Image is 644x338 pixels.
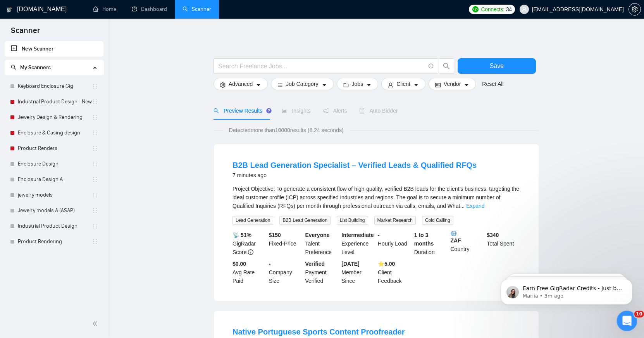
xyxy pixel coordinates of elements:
[277,82,283,88] span: bars
[5,187,103,203] li: jewelry models
[449,231,486,256] div: Country
[378,232,380,238] b: -
[341,232,374,238] b: Intermediate
[5,94,103,110] li: Industrial Product Design - New
[352,80,363,88] span: Jobs
[485,231,522,256] div: Total Spent
[282,108,287,113] span: area-chart
[282,108,310,114] span: Insights
[11,41,97,57] a: New Scanner
[522,7,527,12] span: user
[279,216,330,225] span: B2B Lead Generation
[92,223,98,229] span: holder
[489,263,644,317] iframe: Intercom notifications message
[451,231,484,244] b: ZAF
[11,64,51,71] span: My Scanners
[231,260,267,285] div: Avg Rate Paid
[337,78,379,90] button: folderJobscaret-down
[444,80,461,88] span: Vendor
[323,108,329,113] span: notification
[92,130,98,136] span: holder
[5,218,103,234] li: Industrial Product Design
[92,207,98,214] span: holder
[381,78,425,90] button: userClientcaret-down
[18,141,92,156] a: Product Renders
[506,5,512,14] span: 34
[11,64,16,70] span: search
[359,108,398,114] span: Auto Bidder
[5,125,103,141] li: Enclosure & Casing design
[629,6,641,12] span: setting
[422,216,453,225] span: Cold Calling
[305,261,325,267] b: Verified
[413,82,419,88] span: caret-down
[396,80,410,88] span: Client
[337,216,368,225] span: List Building
[92,320,100,328] span: double-left
[481,5,504,14] span: Connects:
[429,64,434,69] span: info-circle
[214,78,268,90] button: settingAdvancedcaret-down
[92,114,98,120] span: holder
[93,6,116,12] a: homeHome
[18,156,92,172] a: Enclosure Design
[629,6,641,12] a: setting
[340,231,376,256] div: Experience Level
[92,99,98,105] span: holder
[286,80,318,88] span: Job Category
[340,260,376,285] div: Member Since
[18,78,92,94] a: Keyboard Enclosure Gig
[5,78,103,94] li: Keyboard Enclosure Gig
[232,186,519,209] span: Project Objective: To generate a consistent flow of high-quality, verified B2B leads for the clie...
[5,156,103,172] li: Enclosure Design
[5,141,103,156] li: Product Renders
[92,145,98,152] span: holder
[439,63,454,70] span: search
[7,3,12,16] img: logo
[218,61,425,71] input: Search Freelance Jobs...
[413,231,449,256] div: Duration
[451,231,456,236] img: 🌐
[458,58,536,74] button: Save
[220,82,226,88] span: setting
[18,94,92,110] a: Industrial Product Design - New
[617,311,637,331] iframe: Intercom live chat
[267,260,304,285] div: Company Size
[92,176,98,183] span: holder
[5,172,103,187] li: Enclosure Design A
[92,239,98,245] span: holder
[5,25,46,41] span: Scanner
[5,110,103,125] li: Jewelry Design & Rendering
[472,6,479,12] img: upwork-logo.png
[232,261,246,267] b: $0.00
[18,172,92,187] a: Enclosure Design A
[265,107,272,114] div: Tooltip anchor
[92,161,98,167] span: holder
[460,203,465,209] span: ...
[366,82,372,88] span: caret-down
[269,232,281,238] b: $ 150
[18,125,92,141] a: Enclosure & Casing design
[376,231,413,256] div: Hourly Load
[229,80,253,88] span: Advanced
[271,78,333,90] button: barsJob Categorycaret-down
[269,261,271,267] b: -
[232,232,251,238] b: 📡 51%
[256,82,261,88] span: caret-down
[378,261,395,267] b: ⭐️ 5.00
[18,218,92,234] a: Industrial Product Design
[490,61,504,71] span: Save
[267,231,304,256] div: Fixed-Price
[341,261,359,267] b: [DATE]
[18,187,92,203] a: jewelry models
[343,82,349,88] span: folder
[464,82,469,88] span: caret-down
[18,110,92,125] a: Jewelry Design & Rendering
[482,80,503,88] a: Reset All
[304,260,340,285] div: Payment Verified
[214,108,269,114] span: Preview Results
[429,78,476,90] button: idcardVendorcaret-down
